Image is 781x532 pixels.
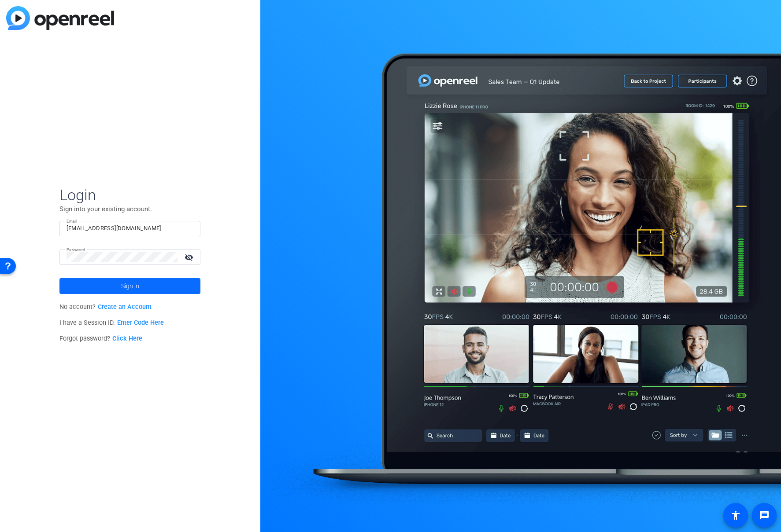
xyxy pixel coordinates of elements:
[59,204,200,214] p: Sign into your existing account.
[59,319,164,327] span: I have a Session ID.
[730,510,741,521] mat-icon: accessibility
[759,510,770,521] mat-icon: message
[6,6,114,30] img: blue-gradient.svg
[59,278,200,294] button: Sign in
[112,335,142,342] a: Click Here
[67,223,193,234] input: Enter Email Address
[59,303,152,311] span: No account?
[98,303,152,311] a: Create an Account
[117,319,164,327] a: Enter Code Here
[179,251,200,264] mat-icon: visibility_off
[59,335,142,342] span: Forgot password?
[67,219,78,224] mat-label: Email
[67,247,85,252] mat-label: Password
[121,275,139,297] span: Sign in
[59,186,200,204] span: Login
